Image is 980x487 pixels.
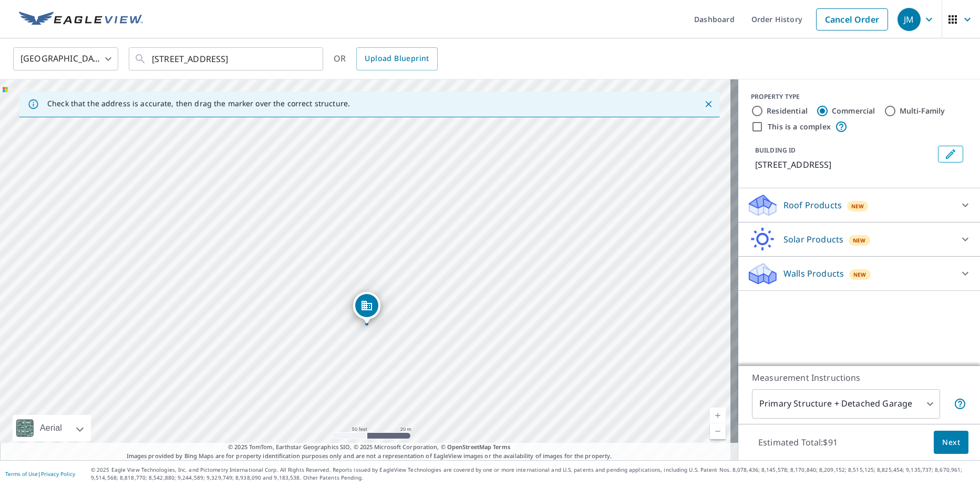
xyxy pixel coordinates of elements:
[752,389,940,419] div: Primary Structure + Detached Garage
[13,44,118,74] div: [GEOGRAPHIC_DATA]
[91,466,975,482] p: © 2025 Eagle View Technologies, Inc. and Pictometry International Corp. All Rights Reserved. Repo...
[755,146,796,155] p: BUILDING ID
[365,52,429,65] span: Upload Blueprint
[447,443,491,451] a: OpenStreetMap
[853,270,866,279] span: New
[751,92,967,102] div: PROPERTY TYPE
[900,106,945,116] label: Multi-Family
[702,97,715,111] button: Close
[752,371,966,384] p: Measurement Instructions
[747,192,972,218] div: Roof ProductsNew
[851,202,864,210] span: New
[938,146,963,163] button: Edit building 1
[47,99,350,108] p: Check that the address is accurate, then drag the marker over the correct structure.
[19,12,143,27] img: EV Logo
[783,233,843,246] p: Solar Products
[334,47,438,70] div: OR
[13,415,91,441] div: Aerial
[954,398,966,410] span: Your report will include the primary structure and a detached garage if one exists.
[767,106,808,116] label: Residential
[152,44,302,74] input: Search by address or latitude-longitude
[353,292,380,324] div: Dropped pin, building 1, Commercial property, 8450 Falls Of Neuse Rd Raleigh, NC 27615
[755,158,934,171] p: [STREET_ADDRESS]
[5,471,75,477] p: |
[768,121,831,132] label: This is a complex
[853,236,866,245] span: New
[493,443,510,451] a: Terms
[747,261,972,286] div: Walls ProductsNew
[832,106,875,116] label: Commercial
[816,8,888,31] a: Cancel Order
[942,436,960,449] span: Next
[783,267,844,280] p: Walls Products
[37,415,65,441] div: Aerial
[750,431,846,454] p: Estimated Total: $91
[228,443,510,452] span: © 2025 TomTom, Earthstar Geographics SIO, © 2025 Microsoft Corporation, ©
[747,227,972,252] div: Solar ProductsNew
[5,470,38,478] a: Terms of Use
[934,431,968,454] button: Next
[710,423,726,439] a: Current Level 19, Zoom Out
[710,408,726,423] a: Current Level 19, Zoom In
[41,470,75,478] a: Privacy Policy
[356,47,437,70] a: Upload Blueprint
[898,8,921,31] div: JM
[783,199,842,211] p: Roof Products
